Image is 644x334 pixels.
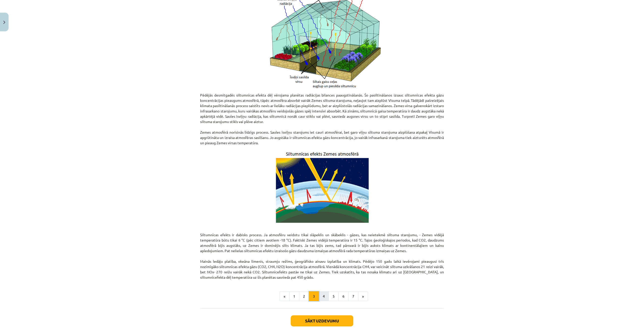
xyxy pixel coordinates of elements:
[280,291,289,301] button: «
[338,291,348,301] button: 6
[358,291,368,301] button: »
[309,291,319,301] button: 3
[200,227,444,280] p: Siltumnīcas efekts ir dabisks process. Ja atmosfēru veidotu tikai slāpeklis un skābeklis - gāzes,...
[348,291,358,301] button: 7
[291,315,353,326] button: Sākt uzdevumu
[200,291,444,301] nav: Page navigation example
[200,92,444,146] p: Pēdējās desmitgadēs siltumnīcas efekta dēļ vērojama planētas radiācijas bilances paaugstināšanās....
[299,291,309,301] button: 2
[319,291,329,301] button: 4
[329,291,339,301] button: 5
[3,21,5,24] img: icon-close-lesson-0947bae3869378f0d4975bcd49f059093ad1ed9edebbc8119c70593378902aed.svg
[289,291,299,301] button: 1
